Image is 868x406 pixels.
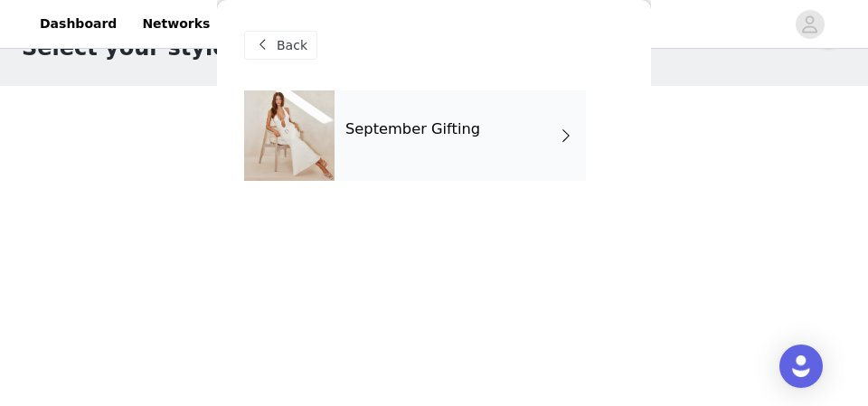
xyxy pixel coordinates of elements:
[29,4,127,44] a: Dashboard
[131,4,221,44] a: Networks
[345,121,480,137] h4: September Gifting
[277,36,307,55] span: Back
[779,345,823,388] div: Open Intercom Messenger
[801,10,818,39] div: avatar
